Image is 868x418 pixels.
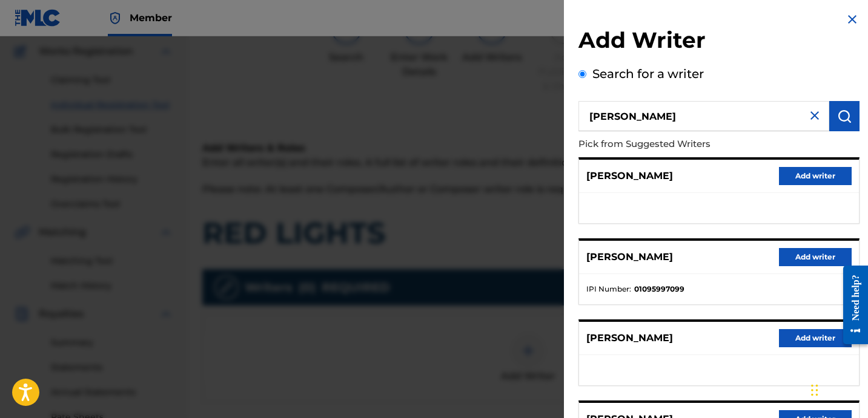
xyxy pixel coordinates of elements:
button: Add writer [779,329,852,347]
strong: 01095997099 [634,284,684,295]
img: close [807,108,822,123]
label: Search for a writer [592,67,704,81]
p: [PERSON_NAME] [586,169,673,183]
input: Search writer's name or IPI Number [578,101,829,131]
h2: Add Writer [578,27,860,57]
img: MLC Logo [15,9,61,27]
img: Top Rightsholder [108,11,122,25]
p: Pick from Suggested Writers [578,131,790,157]
p: [PERSON_NAME] [586,331,673,345]
span: IPI Number : [586,284,631,295]
iframe: Resource Center [834,256,868,353]
p: [PERSON_NAME] [586,250,673,264]
button: Add writer [779,248,852,266]
div: Drag [811,372,818,408]
img: Search Works [837,109,852,123]
span: Member [130,11,172,25]
iframe: Chat Widget [807,360,868,418]
button: Add writer [779,167,852,185]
